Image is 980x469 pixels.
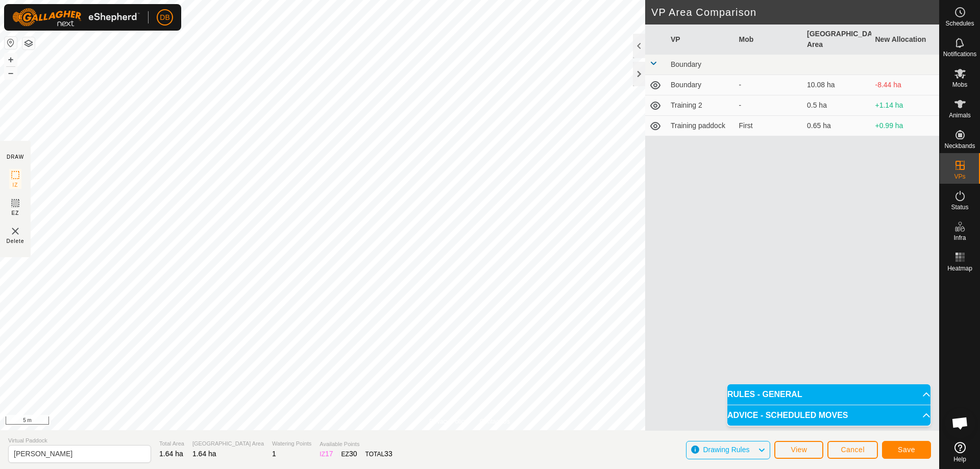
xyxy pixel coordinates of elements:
[703,446,749,454] span: Drawing Rules
[651,6,939,18] h2: VP Area Comparison
[13,181,18,189] span: IZ
[727,405,930,426] p-accordion-header: ADVICE - SCHEDULED MOVES
[384,450,393,458] span: 33
[945,408,975,438] div: Open chat
[947,265,972,271] span: Heatmap
[7,237,24,245] span: Delete
[739,120,799,131] div: First
[667,24,735,55] th: VP
[667,116,735,136] td: Training paddock
[429,417,468,426] a: Privacy Policy
[945,20,974,27] span: Schedules
[5,37,17,49] button: Reset Map
[727,390,802,399] span: RULES - GENERAL
[365,449,393,459] div: TOTAL
[953,456,966,462] span: Help
[953,235,966,241] span: Infra
[272,439,311,448] span: Watering Points
[5,54,17,66] button: +
[803,116,871,136] td: 0.65 ha
[871,95,940,116] td: +1.14 ha
[827,441,878,459] button: Cancel
[667,75,735,95] td: Boundary
[320,449,333,459] div: IZ
[944,143,975,149] span: Neckbands
[341,449,357,459] div: EZ
[841,446,865,454] span: Cancel
[12,209,19,217] span: EZ
[952,82,967,88] span: Mobs
[192,439,264,448] span: [GEOGRAPHIC_DATA] Area
[8,436,151,445] span: Virtual Paddock
[951,204,968,210] span: Status
[159,439,184,448] span: Total Area
[9,225,21,237] img: VP
[272,450,276,458] span: 1
[480,417,510,426] a: Contact Us
[791,446,807,454] span: View
[882,441,931,459] button: Save
[954,174,965,180] span: VPs
[671,60,701,68] span: Boundary
[871,116,940,136] td: +0.99 ha
[22,37,35,50] button: Map Layers
[803,95,871,116] td: 0.5 ha
[774,441,823,459] button: View
[949,112,971,118] span: Animals
[803,75,871,95] td: 10.08 ha
[940,438,980,466] a: Help
[803,24,871,55] th: [GEOGRAPHIC_DATA] Area
[871,24,940,55] th: New Allocation
[320,440,392,449] span: Available Points
[943,51,976,57] span: Notifications
[727,411,848,419] span: ADVICE - SCHEDULED MOVES
[739,100,799,111] div: -
[667,95,735,116] td: Training 2
[192,450,216,458] span: 1.64 ha
[739,80,799,90] div: -
[898,446,915,454] span: Save
[325,450,333,458] span: 17
[735,24,803,55] th: Mob
[160,12,169,23] span: DB
[871,75,940,95] td: -8.44 ha
[12,8,140,27] img: Gallagher Logo
[159,450,183,458] span: 1.64 ha
[7,153,24,161] div: DRAW
[5,67,17,79] button: –
[727,384,930,405] p-accordion-header: RULES - GENERAL
[349,450,357,458] span: 30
